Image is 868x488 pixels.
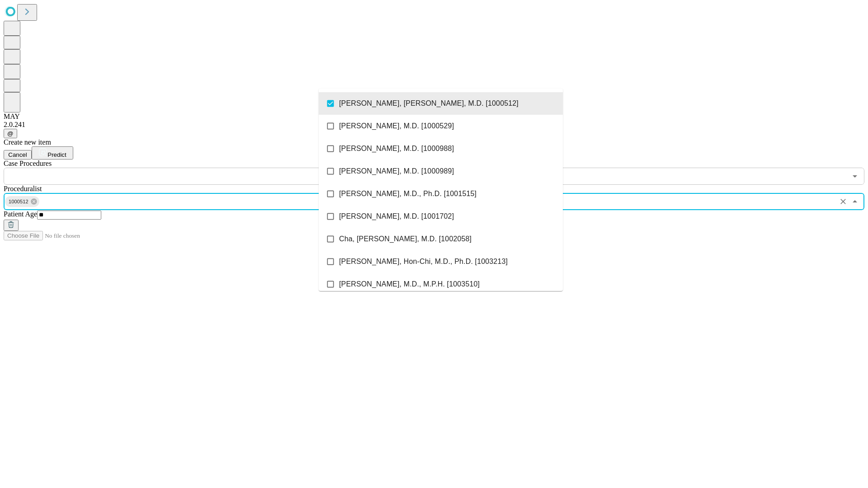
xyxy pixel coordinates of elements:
[8,151,27,158] span: Cancel
[339,234,472,244] span: Cha, [PERSON_NAME], M.D. [1002058]
[849,170,861,183] button: Open
[4,160,52,167] span: Scheduled Procedure
[837,195,849,208] button: Clear
[4,210,37,218] span: Patient Age
[5,197,32,207] span: 1000512
[4,113,864,121] div: MAY
[5,196,39,207] div: 1000512
[849,195,861,208] button: Close
[4,129,17,138] button: @
[32,146,73,160] button: Predict
[339,211,454,222] span: [PERSON_NAME], M.D. [1001702]
[339,279,480,290] span: [PERSON_NAME], M.D., M.P.H. [1003510]
[4,138,51,146] span: Create new item
[339,143,454,154] span: [PERSON_NAME], M.D. [1000988]
[47,151,66,158] span: Predict
[339,121,454,131] span: [PERSON_NAME], M.D. [1000529]
[339,166,454,177] span: [PERSON_NAME], M.D. [1000989]
[4,150,32,160] button: Cancel
[339,256,508,267] span: [PERSON_NAME], Hon-Chi, M.D., Ph.D. [1003213]
[339,98,519,109] span: [PERSON_NAME], [PERSON_NAME], M.D. [1000512]
[339,188,476,199] span: [PERSON_NAME], M.D., Ph.D. [1001515]
[4,121,864,129] div: 2.0.241
[7,130,14,137] span: @
[4,185,42,192] span: Proceduralist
